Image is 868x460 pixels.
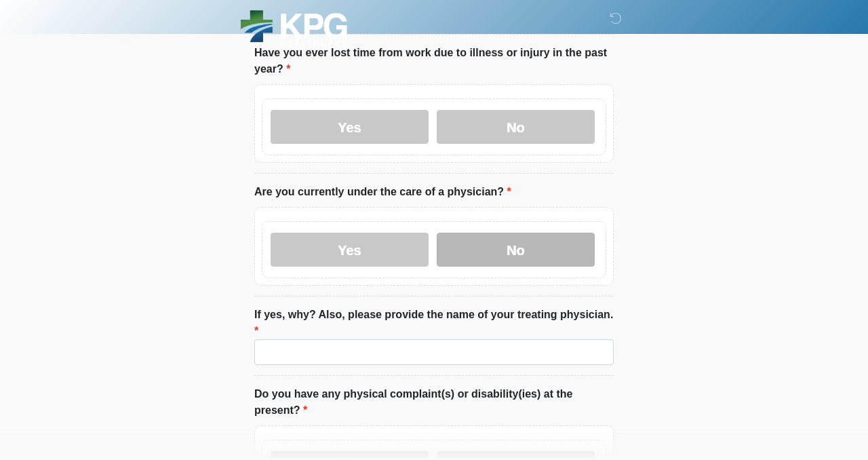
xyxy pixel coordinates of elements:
label: Do you have any physical complaint(s) or disability(ies) at the present? [254,386,614,419]
label: If yes, why? Also, please provide the name of your treating physician. [254,307,614,339]
label: No [437,233,595,267]
label: Are you currently under the care of a physician? [254,184,511,200]
img: KPG Healthcare Logo [241,10,347,46]
label: Have you ever lost time from work due to illness or injury in the past year? [254,45,614,77]
label: Yes [271,233,429,267]
label: Yes [271,110,429,144]
label: No [437,110,595,144]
